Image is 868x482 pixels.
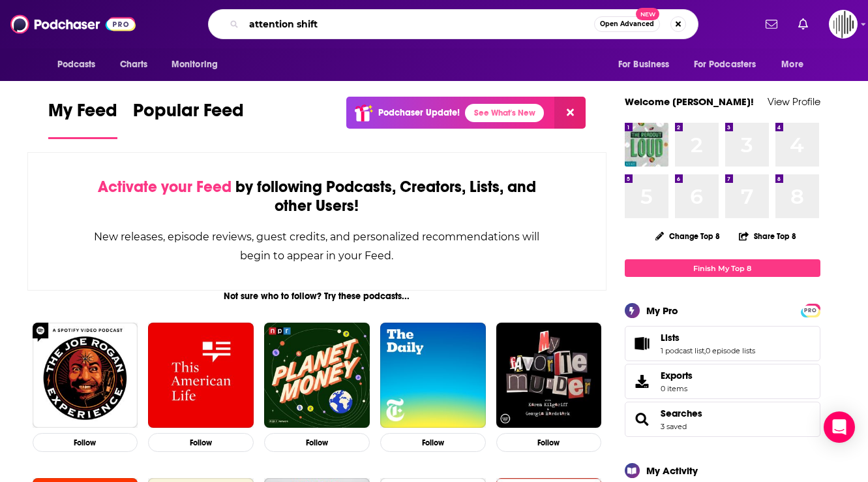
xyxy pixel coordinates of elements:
span: PRO [803,306,818,315]
span: Monitoring [172,56,218,74]
a: See What's New [465,104,544,122]
button: Follow [148,433,254,452]
img: This American Life [148,323,254,428]
span: Popular Feed [133,99,244,129]
div: My Pro [646,304,678,317]
img: User Profile [829,10,858,39]
a: View Profile [768,95,820,108]
a: 3 saved [661,422,687,431]
img: The Readout Loud [625,123,668,167]
button: open menu [162,52,235,77]
img: My Favorite Murder with Karen Kilgariff and Georgia Hardstark [496,323,602,428]
a: PRO [803,305,818,315]
a: My Feed [48,99,117,139]
a: Show notifications dropdown [793,13,813,35]
span: , [704,346,706,355]
span: Lists [661,332,680,344]
span: Exports [661,370,693,381]
span: 0 items [661,384,693,393]
a: Show notifications dropdown [760,13,783,35]
button: open menu [685,52,775,77]
img: The Joe Rogan Experience [33,323,138,428]
button: Open AdvancedNew [594,16,660,32]
a: Charts [112,52,156,77]
img: Planet Money [264,323,370,428]
button: open menu [609,52,686,77]
a: Searches [629,410,655,428]
a: Lists [661,332,755,344]
span: Searches [625,402,820,437]
span: For Business [618,56,670,74]
div: by following Podcasts, Creators, Lists, and other Users! [93,178,541,216]
a: Exports [625,364,820,399]
button: open menu [48,52,113,77]
a: Popular Feed [133,99,244,139]
span: My Feed [48,99,117,129]
p: Podchaser Update! [378,107,460,118]
button: Follow [264,433,370,452]
a: Searches [661,408,702,419]
button: Follow [496,433,602,452]
button: open menu [772,52,820,77]
div: New releases, episode reviews, guest credits, and personalized recommendations will begin to appe... [93,227,541,265]
span: More [781,56,803,74]
a: Finish My Top 8 [625,259,820,277]
img: Podchaser - Follow, Share and Rate Podcasts [10,12,136,37]
button: Follow [380,433,486,452]
span: Logged in as gpg2 [829,10,858,39]
button: Follow [33,433,138,452]
span: For Podcasters [694,56,756,74]
div: My Activity [646,464,698,477]
img: The Daily [380,323,486,428]
a: 1 podcast list [661,346,704,355]
div: Open Intercom Messenger [824,411,855,443]
span: New [636,8,659,20]
span: Exports [629,372,655,391]
span: Charts [120,56,148,74]
a: Lists [629,334,655,353]
button: Change Top 8 [648,228,728,244]
a: 0 episode lists [706,346,755,355]
input: Search podcasts, credits, & more... [244,14,594,35]
div: Search podcasts, credits, & more... [208,9,698,39]
span: Open Advanced [600,21,654,27]
button: Show profile menu [829,10,858,39]
div: Not sure who to follow? Try these podcasts... [27,291,607,302]
span: Lists [625,326,820,361]
span: Activate your Feed [98,177,232,197]
span: Podcasts [57,56,96,74]
a: Welcome [PERSON_NAME]! [625,95,754,108]
button: Share Top 8 [738,223,797,249]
